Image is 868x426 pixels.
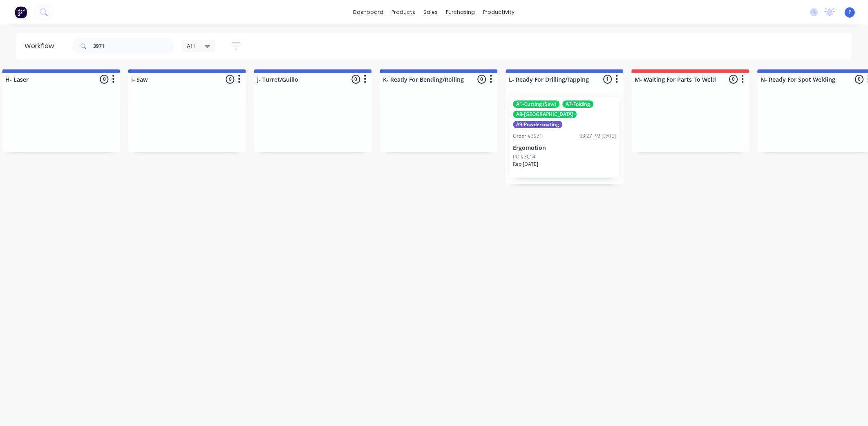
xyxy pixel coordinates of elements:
[513,132,542,140] div: Order #3971
[513,145,616,152] p: Ergomotion
[513,121,562,128] div: A9-Powdercoating
[15,6,27,18] img: Factory
[349,6,388,18] a: dashboard
[93,38,174,54] input: Search for orders...
[187,42,197,50] span: ALL
[579,132,616,140] div: 03:27 PM [DATE]
[510,97,619,178] div: A1-Cutting (Saw)A7-FoldingA8-[GEOGRAPHIC_DATA]A9-PowdercoatingOrder #397103:27 PM [DATE]Ergomotio...
[420,6,442,18] div: sales
[513,161,538,168] p: Req. [DATE]
[513,111,577,118] div: A8-[GEOGRAPHIC_DATA]
[442,6,479,18] div: purchasing
[479,6,519,18] div: productivity
[848,9,851,16] span: P
[388,6,420,18] div: products
[25,41,58,51] div: Workflow
[513,153,535,161] p: PO #3014
[562,100,593,108] div: A7-Folding
[513,100,559,108] div: A1-Cutting (Saw)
